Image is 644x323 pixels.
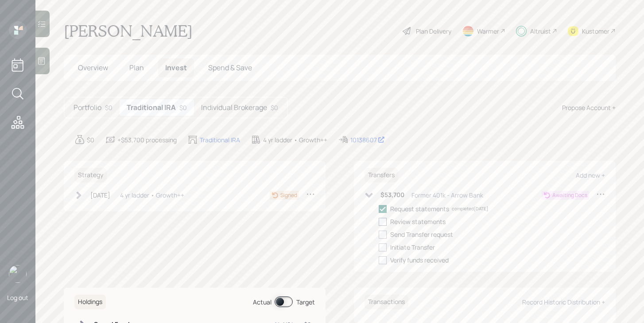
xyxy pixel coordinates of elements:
span: Spend & Save [208,63,252,72]
h6: $53,700 [380,191,404,199]
div: Kustomer [582,27,609,36]
div: Former 401k - Arrow Bank [411,190,483,200]
div: Initiate Transfer [390,243,435,252]
h6: Holdings [74,295,106,309]
div: [DATE] [90,190,110,200]
div: Request statements [390,204,449,213]
div: Actual [253,297,272,307]
h6: Transfers [365,168,398,182]
div: 10138607 [350,135,385,144]
img: michael-russo-headshot.png [9,265,27,283]
div: $0 [271,103,278,112]
div: Verify funds received [390,255,449,265]
div: $0 [105,103,113,112]
div: Signed [280,191,297,199]
div: Plan Delivery [416,27,451,36]
span: Plan [129,63,144,72]
div: Target [296,297,315,307]
div: Log out [7,293,28,302]
h5: Individual Brokerage [201,103,267,112]
div: 4 yr ladder • Growth++ [263,135,327,144]
div: Record Historic Distribution + [522,298,605,306]
span: Overview [78,63,108,72]
h1: [PERSON_NAME] [64,21,193,41]
div: +$53,700 processing [117,135,177,144]
div: $0 [179,103,187,112]
div: Awaiting Docs [552,191,587,199]
h6: Transactions [365,295,408,309]
h5: Portfolio [74,103,101,112]
div: Add new + [576,171,605,179]
div: Send Transfer request [390,230,453,239]
div: Altruist [530,27,551,36]
div: $0 [87,135,94,144]
div: Warmer [477,27,499,36]
div: 4 yr ladder • Growth++ [120,190,184,200]
div: Traditional IRA [200,135,240,144]
h5: Traditional IRA [127,103,176,112]
h6: Strategy [74,168,107,182]
div: Review statements [390,217,446,226]
div: Propose Account + [562,103,616,112]
span: Invest [165,63,187,72]
div: completed [DATE] [452,205,488,212]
